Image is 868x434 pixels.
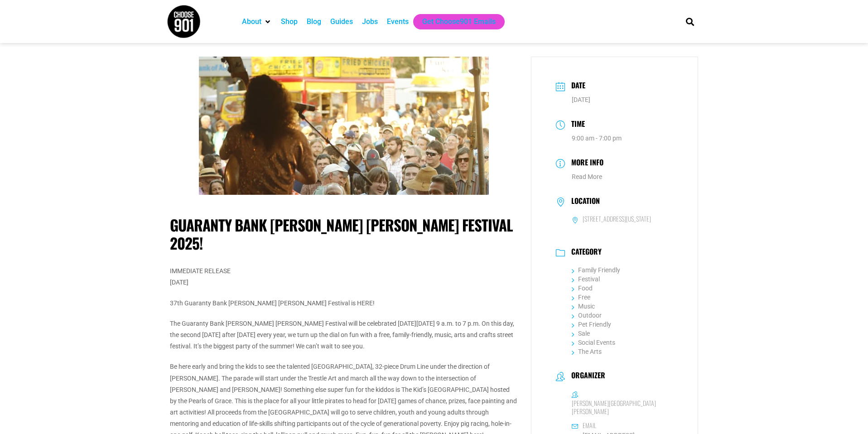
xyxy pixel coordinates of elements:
h3: Location [567,197,600,207]
p: IMMEDIATE RELEASE [DATE] [170,265,517,288]
nav: Main nav [237,14,670,29]
img: A musician performs on stage facing a large crowd at a Mid-South festival, with food stalls, food... [199,57,489,195]
a: Events [387,16,409,27]
h1: Guaranty Bank [PERSON_NAME] [PERSON_NAME] Festival 2025! [170,216,517,252]
a: Pet Friendly [572,321,611,328]
a: Food [572,285,593,292]
a: About [242,16,261,27]
abbr: 9:00 am - 7:00 pm [572,135,622,142]
h3: Category [567,247,602,258]
h6: [STREET_ADDRESS][US_STATE] [583,215,651,223]
div: About [237,14,276,29]
h6: [PERSON_NAME][GEOGRAPHIC_DATA][PERSON_NAME] [572,399,673,415]
a: The Arts [572,348,602,355]
a: Festival [572,275,600,283]
a: Social Events [572,339,615,346]
p: The Guaranty Bank [PERSON_NAME] [PERSON_NAME] Festival will be celebrated [DATE][DATE] 9 a.m. to ... [170,318,517,352]
h3: Date [567,80,585,93]
h3: Organizer [567,371,605,382]
a: Sale [572,330,590,337]
span: [DATE] [572,96,590,103]
a: Outdoor [572,312,602,319]
a: Family Friendly [572,266,620,274]
a: Music [572,303,595,310]
h6: Email [583,421,596,429]
a: Jobs [362,16,378,27]
h3: More Info [567,157,603,170]
a: Shop [281,16,298,27]
a: Guides [330,16,353,27]
a: Free [572,294,590,301]
p: 37th Guaranty Bank [PERSON_NAME] [PERSON_NAME] Festival is HERE! [170,298,517,309]
a: Blog [307,16,321,27]
div: Search [683,14,698,29]
a: Read More [572,173,602,180]
a: Get Choose901 Emails [422,16,496,27]
h3: Time [567,118,585,131]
